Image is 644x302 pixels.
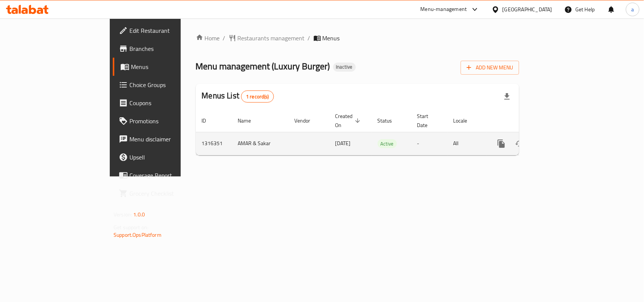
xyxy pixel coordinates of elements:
button: Change Status [510,135,529,153]
span: Locale [453,116,477,125]
a: Grocery Checklist [113,184,217,202]
span: Get support on: [114,222,148,232]
span: Menu management ( Luxury Burger ) [196,58,330,75]
div: Active [378,139,397,148]
span: Edit Restaurant [129,26,211,35]
a: Menus [113,58,217,76]
button: more [492,135,510,153]
span: Version: [114,210,132,219]
span: Created On [335,112,363,130]
td: - [411,132,447,155]
span: Add New Menu [467,63,513,72]
div: Export file [498,87,516,106]
button: Add New Menu [461,61,519,75]
span: 1 record(s) [241,93,274,100]
span: Choice Groups [129,80,211,89]
span: Name [238,116,261,125]
span: Menu disclaimer [129,135,211,144]
span: [DATE] [335,138,351,148]
span: Vendor [295,116,320,125]
td: AMAR & Sakar [232,132,289,155]
a: Edit Restaurant [113,21,217,40]
div: Total records count [241,90,274,103]
div: [GEOGRAPHIC_DATA] [503,5,552,14]
a: Promotions [113,112,217,130]
span: Promotions [129,117,211,126]
div: Inactive [333,63,356,72]
span: Active [378,140,397,148]
span: Upsell [129,153,211,162]
span: Start Date [417,112,438,130]
a: Menu disclaimer [113,130,217,148]
a: Branches [113,40,217,58]
td: All [447,132,486,155]
span: Status [378,116,402,125]
span: Grocery Checklist [129,189,211,198]
th: Actions [486,109,571,132]
li: / [308,34,310,43]
a: Support.OpsPlatform [114,230,161,240]
span: a [631,5,634,14]
li: / [223,34,226,43]
span: 1.0.0 [133,210,145,219]
a: Coupons [113,94,217,112]
div: Menu-management [421,5,467,14]
nav: breadcrumb [196,34,519,43]
span: Menus [131,62,211,71]
a: Coverage Report [113,166,217,184]
span: Menus [323,34,340,43]
span: Branches [129,44,211,53]
a: Choice Groups [113,76,217,94]
span: Inactive [333,64,356,70]
span: ID [202,116,216,125]
span: Restaurants management [238,34,305,43]
span: Coupons [129,98,211,107]
span: Coverage Report [129,171,211,180]
h2: Menus List [202,90,274,103]
a: Upsell [113,148,217,166]
table: enhanced table [196,109,571,155]
a: Restaurants management [229,34,305,43]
